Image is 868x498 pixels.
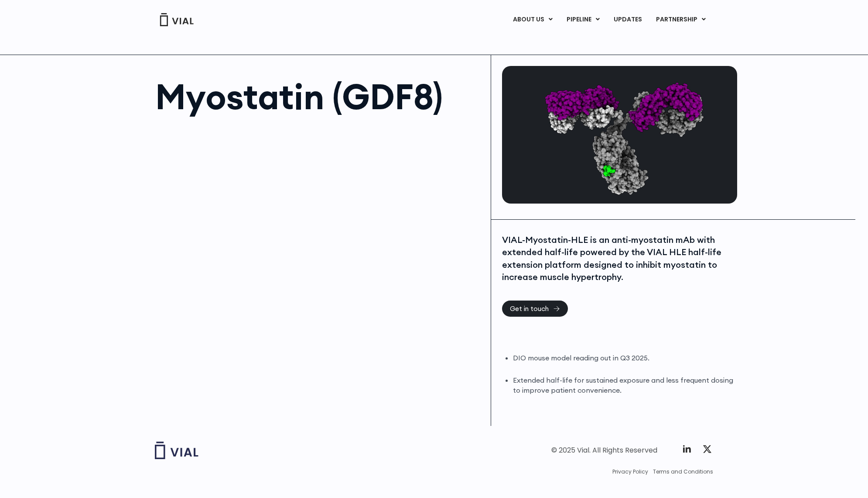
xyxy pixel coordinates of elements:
a: PARTNERSHIPMenu Toggle [649,12,713,27]
h1: Myostatin (GDF8) [155,79,482,114]
span: Get in touch [510,305,549,312]
a: ABOUT USMenu Toggle [506,12,559,27]
li: Extended half-life for sustained exposure and less frequent dosing to improve patient convenience. [513,375,735,395]
a: Terms and Conditions [653,468,713,476]
a: UPDATES [607,12,649,27]
div: VIAL-Myostatin-HLE is an anti-myostatin mAb with extended half-life powered by the VIAL HLE half-... [502,234,735,284]
li: DIO mouse model reading out in Q3 2025. [513,353,735,363]
img: Vial logo wih "Vial" spelled out [155,442,198,459]
a: PIPELINEMenu Toggle [560,12,606,27]
img: Vial Logo [159,13,194,26]
a: Get in touch [502,301,568,317]
a: Privacy Policy [612,468,648,476]
div: © 2025 Vial. All Rights Reserved [551,446,657,455]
